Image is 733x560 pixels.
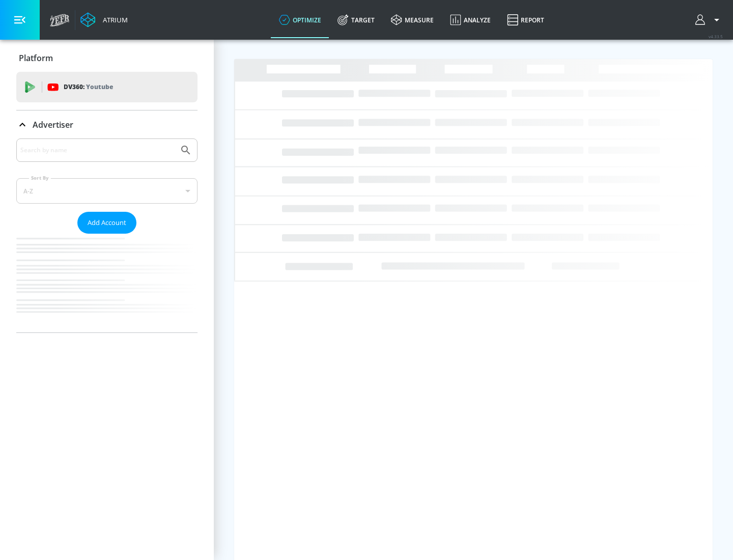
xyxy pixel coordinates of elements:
[16,72,198,102] div: DV360: Youtube
[99,15,128,24] div: Atrium
[16,110,198,139] div: Advertiser
[16,44,198,72] div: Platform
[86,81,113,92] p: Youtube
[329,2,383,38] a: Target
[16,234,198,332] nav: list of Advertiser
[33,119,73,130] p: Advertiser
[64,81,113,93] p: DV360:
[20,144,175,157] input: Search by name
[19,52,53,64] p: Platform
[16,138,198,332] div: Advertiser
[709,34,723,39] span: v 4.33.5
[88,217,126,229] span: Add Account
[29,175,51,181] label: Sort By
[442,2,499,38] a: Analyze
[80,12,128,27] a: Atrium
[16,178,198,204] div: A-Z
[499,2,552,38] a: Report
[77,212,136,234] button: Add Account
[271,2,329,38] a: optimize
[383,2,442,38] a: measure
